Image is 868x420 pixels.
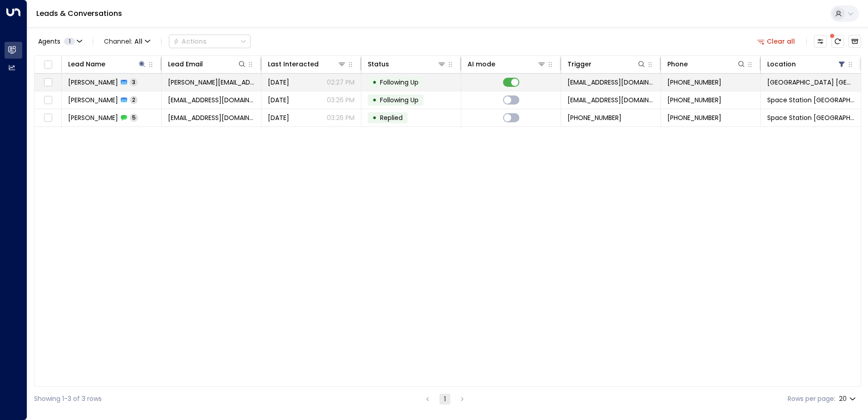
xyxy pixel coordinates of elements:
[34,35,85,48] button: Agents1
[268,78,289,87] span: Sep 19, 2025
[422,393,468,405] nav: pagination navigation
[380,78,419,87] span: Following Up
[173,37,207,45] div: Actions
[130,78,138,86] span: 3
[372,110,377,125] div: •
[468,59,546,70] div: AI mode
[42,59,54,70] span: Toggle select all
[168,113,255,122] span: djtatton369@gmail.com
[767,78,854,87] span: Space Station St Johns Wood
[168,59,247,70] div: Lead Email
[168,78,255,87] span: dominic.orvis@hotmail.co.uk
[788,394,835,404] label: Rows per page:
[767,95,854,105] span: Space Station Swiss Cottage
[268,95,289,105] span: Aug 17, 2025
[168,95,255,105] span: djtatton369@gmail.com
[100,35,154,48] button: Channel:All
[767,113,854,122] span: Space Station Swiss Cottage
[36,8,122,19] a: Leads & Conversations
[68,78,118,87] span: Dominic Orvis
[130,96,138,104] span: 2
[567,78,654,87] span: leads@space-station.co.uk
[380,113,403,122] span: Replied
[68,59,147,70] div: Lead Name
[42,112,54,124] span: Toggle select row
[839,392,858,405] div: 20
[368,59,446,70] div: Status
[68,113,118,122] span: Dominic Tatton
[848,35,861,48] button: Archived Leads
[268,59,319,70] div: Last Interacted
[42,77,54,88] span: Toggle select row
[42,95,54,106] span: Toggle select row
[667,95,721,105] span: +447733440837
[372,92,377,108] div: •
[68,95,118,105] span: Dominic Tatton
[38,38,60,45] span: Agents
[100,35,154,48] span: Channel:
[168,59,203,70] div: Lead Email
[327,113,355,122] p: 03:26 PM
[439,394,450,405] button: page 1
[567,113,621,122] span: +447733440837
[130,114,138,121] span: 5
[68,59,105,70] div: Lead Name
[327,78,355,87] p: 02:27 PM
[767,59,796,70] div: Location
[380,95,419,105] span: Following Up
[567,95,654,105] span: leads@space-station.co.uk
[468,59,495,70] div: AI mode
[814,35,827,48] button: Customize
[754,35,799,48] button: Clear all
[667,78,721,87] span: +447445920840
[667,59,688,70] div: Phone
[767,59,846,70] div: Location
[667,59,746,70] div: Phone
[567,59,592,70] div: Trigger
[567,59,646,70] div: Trigger
[368,59,389,70] div: Status
[134,38,143,45] span: All
[268,59,346,70] div: Last Interacted
[372,75,377,90] div: •
[169,35,251,48] button: Actions
[667,113,721,122] span: +447733440837
[169,35,251,48] div: Button group with a nested menu
[831,35,844,48] span: There are new threads available. Refresh the grid to view the latest updates.
[64,38,75,45] span: 1
[34,394,102,404] div: Showing 1-3 of 3 rows
[327,95,355,105] p: 03:26 PM
[268,113,289,122] span: Aug 17, 2025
